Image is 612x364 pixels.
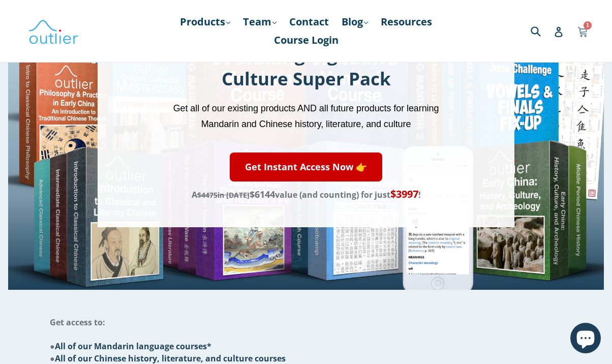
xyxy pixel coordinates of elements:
[175,13,235,31] a: Products
[156,43,456,90] h1: Mandarin Language & Chinese Culture Super Pack
[197,190,250,200] s: in [DATE]
[567,323,604,356] inbox-online-store-chat: Shopify online store chat
[584,21,592,29] span: 1
[390,187,418,201] span: $3997
[192,189,421,200] span: A value (and counting) for just !
[376,13,437,31] a: Resources
[28,16,79,46] img: Outlier Linguistics
[50,341,211,352] span: ●
[577,19,589,43] a: 1
[238,13,282,31] a: Team
[528,20,556,41] input: Search
[250,188,275,200] span: $6144
[55,341,211,352] span: All of our Mandarin language courses*
[269,31,344,49] a: Course Login
[336,13,373,31] a: Blog
[55,353,286,364] span: All of our Chinese history, literature, and culture courses
[173,103,439,129] span: Get all of our existing products AND all future products for learning Mandarin and Chinese histor...
[197,190,218,200] span: $4475
[284,13,334,31] a: Contact
[230,153,382,181] a: Get Instant Access Now 👉
[50,317,105,328] span: Get access to:
[50,353,286,364] span: ●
